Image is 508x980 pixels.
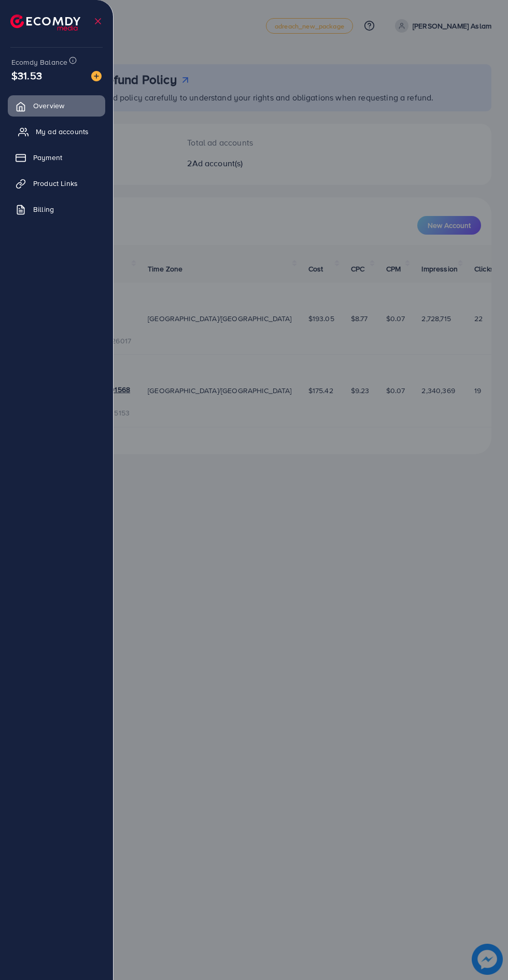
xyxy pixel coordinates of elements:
a: Billing [8,199,105,220]
span: $31.53 [11,68,42,83]
span: My ad accounts [36,126,89,137]
a: My ad accounts [8,121,105,142]
span: Overview [33,100,64,111]
img: image [91,71,102,81]
span: Payment [33,152,62,163]
span: Ecomdy Balance [11,57,67,67]
span: Billing [33,204,54,214]
a: Payment [8,147,105,168]
a: Product Links [8,173,105,194]
span: Product Links [33,178,78,189]
img: logo [10,15,80,31]
a: Overview [8,95,105,116]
